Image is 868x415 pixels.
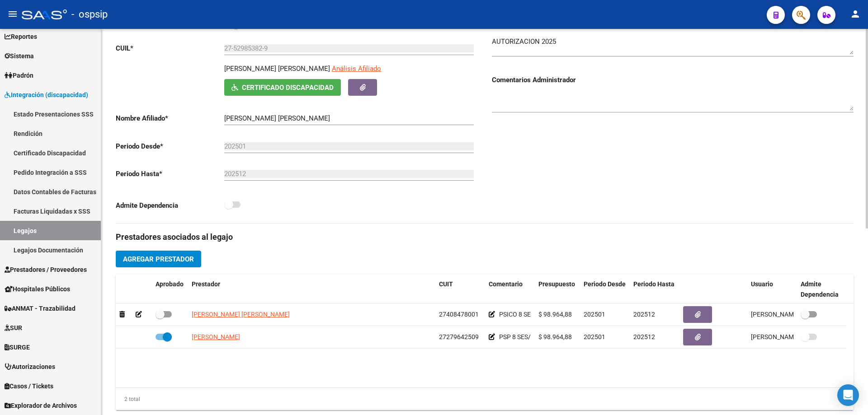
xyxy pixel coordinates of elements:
p: Nombre Afiliado [116,113,224,123]
span: 27279642509 [439,333,479,340]
mat-icon: person [850,9,861,19]
span: Prestadores / Proveedores [5,265,87,275]
div: 2 total [116,394,140,404]
datatable-header-cell: Prestador [188,275,435,304]
span: Periodo Desde [584,280,626,288]
p: [PERSON_NAME] [PERSON_NAME] [224,64,330,74]
span: 202501 [584,333,605,340]
span: $ 98.964,88 [538,311,572,318]
span: $ 98.964,88 [538,333,572,340]
datatable-header-cell: Presupuesto [535,275,580,304]
p: Admite Dependencia [116,201,224,210]
span: Aprobado [156,280,184,288]
mat-icon: menu [7,9,18,19]
span: ANMAT - Trazabilidad [5,303,75,313]
p: Periodo Desde [116,141,224,151]
span: Agregar Prestador [123,255,194,263]
span: Casos / Tickets [5,381,53,391]
span: Hospitales Públicos [5,284,70,294]
span: 202501 [584,311,605,318]
span: Explorador de Archivos [5,401,77,410]
h3: Comentarios Administrador [492,75,854,85]
span: Padrón [5,70,33,80]
datatable-header-cell: Periodo Desde [580,275,630,304]
span: 202512 [633,311,655,318]
span: Integración (discapacidad) [5,90,88,100]
span: - ospsip [71,5,108,24]
span: CUIT [439,280,453,288]
span: Autorizaciones [5,362,55,372]
span: Prestador [192,280,220,288]
datatable-header-cell: Periodo Hasta [630,275,679,304]
h3: Prestadores asociados al legajo [116,231,854,243]
datatable-header-cell: CUIT [435,275,485,304]
span: Periodo Hasta [633,280,675,288]
span: Reportes [5,32,37,42]
span: Certificado Discapacidad [242,84,334,92]
span: Sistema [5,51,34,61]
span: Admite Dependencia [801,280,839,298]
span: [PERSON_NAME] [192,333,240,340]
p: CUIL [116,43,224,53]
span: SUR [5,323,22,333]
button: Agregar Prestador [116,251,201,267]
span: Usuario [751,280,773,288]
datatable-header-cell: Admite Dependencia [797,275,847,304]
span: 27408478001 [439,311,479,318]
datatable-header-cell: Aprobado [152,275,188,304]
datatable-header-cell: Usuario [747,275,797,304]
span: Comentario [489,280,523,288]
span: 202512 [633,333,655,340]
span: Presupuesto [538,280,575,288]
span: [PERSON_NAME] [PERSON_NAME] [192,311,290,318]
div: Open Intercom Messenger [837,384,859,406]
span: PSP 8 SES/MES [499,333,543,340]
span: SURGE [5,342,30,352]
span: [PERSON_NAME] [DATE] [751,333,822,340]
datatable-header-cell: Comentario [485,275,535,304]
span: PSICO 8 SES/MES [499,311,550,318]
button: Certificado Discapacidad [224,79,341,96]
span: Análisis Afiliado [332,65,381,73]
span: [PERSON_NAME] [DATE] [751,311,822,318]
p: Periodo Hasta [116,169,224,179]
